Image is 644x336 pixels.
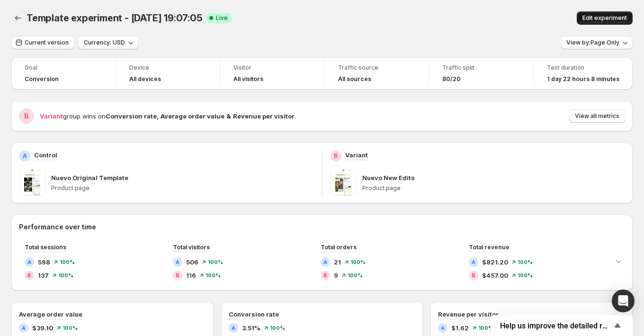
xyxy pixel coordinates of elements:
span: 100 % [518,272,533,278]
span: Edit experiment [582,14,627,22]
h2: B [334,152,338,160]
h2: A [22,325,26,331]
span: $457.00 [482,271,508,280]
span: 100 % [63,325,78,331]
a: VisitorAll visitors [233,63,311,84]
h2: A [232,325,235,331]
button: Current version [11,36,74,49]
h2: Performance over time [19,222,625,232]
h2: A [27,259,31,265]
span: Total visitors [173,244,210,251]
span: $39.10 [32,323,53,333]
strong: Revenue per visitor [233,112,295,120]
span: Total revenue [469,244,510,251]
span: View by: Page Only [566,39,619,46]
p: Nuevo New Edits [362,173,415,182]
h2: B [323,272,327,278]
h4: All sources [338,75,371,83]
h2: B [472,272,475,278]
h4: All visitors [233,75,263,83]
button: Back [11,11,25,25]
span: Traffic source [338,64,416,72]
button: Currency: USD [78,36,138,49]
h4: All devices [129,75,161,83]
p: Product page [51,184,314,192]
strong: Average order value [161,112,224,120]
span: 100 % [208,259,223,265]
p: Variant [345,150,368,160]
h2: A [23,152,27,160]
p: Control [34,150,57,160]
span: Device [129,64,207,72]
span: Current version [25,39,69,46]
img: Nuevo Original Template [19,169,45,196]
a: Traffic split80/20 [442,63,520,84]
button: Show survey - Help us improve the detailed report for A/B campaigns [500,320,623,331]
span: Conversion [25,75,59,83]
span: 100 % [350,259,366,265]
h2: B [24,111,29,121]
strong: & [226,112,231,120]
span: 1 day 22 hours 8 minutes [547,75,619,83]
h2: A [472,259,475,265]
span: Help us improve the detailed report for A/B campaigns [500,321,612,330]
span: 80/20 [442,75,461,83]
a: DeviceAll devices [129,63,207,84]
div: Open Intercom Messenger [612,290,635,312]
strong: Conversion rate [106,112,157,120]
span: 137 [38,271,49,280]
button: View all metrics [569,109,625,123]
span: group wins on . [40,112,296,120]
span: Test duration [547,64,619,72]
span: 21 [334,257,341,267]
h2: A [323,259,327,265]
span: $821.20 [482,257,508,267]
button: View by:Page Only [561,36,633,49]
span: Variant [40,112,63,120]
span: 3.51% [242,323,260,333]
span: Visitor [233,64,311,72]
button: Edit experiment [577,11,633,25]
span: 116 [186,271,196,280]
span: Live [216,14,228,22]
span: 100 % [270,325,285,331]
span: 506 [186,257,198,267]
span: 100 % [478,325,493,331]
p: Nuevo Original Template [51,173,128,182]
span: Total sessions [25,244,66,251]
h3: Revenue per visitor [438,309,499,319]
h2: B [27,272,31,278]
p: Product page [362,184,626,192]
h3: Average order value [19,309,82,319]
a: Test duration1 day 22 hours 8 minutes [547,63,619,84]
span: Traffic split [442,64,520,72]
h2: A [176,259,179,265]
span: $1.62 [451,323,469,333]
span: 598 [38,257,50,267]
span: Template experiment - [DATE] 19:07:05 [27,12,203,24]
button: Expand chart [612,254,625,268]
a: Traffic sourceAll sources [338,63,416,84]
span: Goal [25,64,102,72]
span: 100 % [348,272,363,278]
span: 100 % [58,272,73,278]
span: 9 [334,271,338,280]
span: 100 % [206,272,221,278]
span: 100 % [518,259,533,265]
h2: B [176,272,179,278]
span: Currency: USD [84,39,125,46]
a: GoalConversion [25,63,102,84]
h2: A [441,325,445,331]
span: 100 % [60,259,75,265]
span: View all metrics [575,112,619,120]
img: Nuevo New Edits [330,169,357,196]
h3: Conversion rate [229,309,279,319]
span: Total orders [321,244,357,251]
strong: , [157,112,159,120]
